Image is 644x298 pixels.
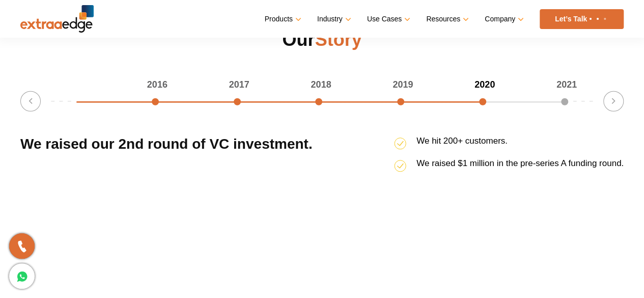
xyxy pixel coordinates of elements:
a: Let’s Talk [540,9,624,29]
button: Previous [20,91,41,112]
span: Story [315,29,361,50]
span: 2021 [556,79,577,90]
span: We hit 200+ customers. [416,136,508,146]
span: 2018 [311,79,331,90]
a: Company [485,12,522,26]
h3: We raised our 2nd round of VC investment. [20,133,322,178]
button: Next [603,91,624,112]
span: We raised $1 million in the pre-series A funding round. [416,158,624,168]
a: Resources [426,12,467,26]
span: 2020 [474,79,495,90]
span: 2016 [147,79,167,90]
span: 2017 [229,79,249,90]
a: Use Cases [367,12,408,26]
h2: Our [20,28,624,52]
span: 2019 [393,79,413,90]
a: Industry [317,12,349,26]
a: Products [265,12,299,26]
